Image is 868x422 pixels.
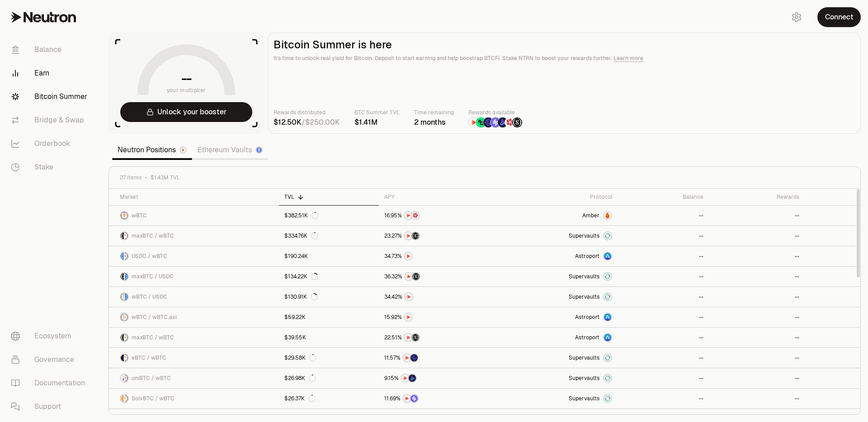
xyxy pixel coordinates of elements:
a: $382.51K [279,206,378,225]
button: NTRNStructured Points [384,231,493,240]
a: Balance [4,38,98,61]
img: NTRN [469,117,479,127]
button: NTRN [384,292,493,301]
img: Lombard Lux [476,117,486,127]
a: NTRNStructured Points [379,226,498,246]
a: maxBTC LogoUSDC LogomaxBTC / USDC [109,267,279,286]
img: Solv Points [491,117,500,127]
a: -- [618,287,709,307]
div: Balance [623,193,704,201]
img: wBTC Logo [125,334,128,341]
a: $59.22K [279,307,378,327]
a: wBTC LogowBTC.axl LogowBTC / wBTC.axl [109,307,279,327]
img: Mars Fragments [412,212,419,219]
a: Astroport [498,328,618,347]
a: -- [709,226,804,246]
img: wBTC Logo [125,395,128,402]
img: EtherFi Points [483,117,493,127]
span: Supervaults [569,232,599,239]
img: Structured Points [412,334,419,341]
a: -- [709,287,804,307]
div: Rewards [714,193,799,201]
div: $26.98K [284,375,316,382]
button: Unlock your booster [120,102,252,122]
a: -- [709,206,804,225]
img: maxBTC Logo [121,232,124,239]
img: Structured Points [412,232,419,239]
a: SupervaultsSupervaults [498,267,618,286]
p: Time remaining [414,108,454,117]
a: $334.76K [279,226,378,246]
span: wBTC / USDC [132,293,167,300]
h2: Bitcoin Summer is here [274,38,855,51]
a: Earn [4,61,98,85]
a: USDC LogowBTC LogoUSDC / wBTC [109,246,279,266]
img: wBTC Logo [125,232,128,239]
a: Ethereum Vaults [192,141,268,159]
div: TVL [284,193,373,201]
a: -- [618,307,709,327]
img: Supervaults [604,232,611,239]
span: Supervaults [569,293,599,300]
img: NTRN [405,253,412,260]
h1: -- [181,71,192,86]
p: BTC Summer TVL [354,108,400,117]
a: Neutron Positions [112,141,192,159]
img: NTRN [405,293,412,300]
span: uniBTC / wBTC [132,375,171,382]
a: maxBTC LogowBTC LogomaxBTC / wBTC [109,328,279,347]
a: Astroport [498,246,618,266]
a: Bridge & Swap [4,108,98,132]
a: -- [709,246,804,266]
a: -- [618,368,709,388]
a: SupervaultsSupervaults [498,368,618,388]
div: Market [120,193,274,201]
div: $134.22K [284,273,318,280]
a: NTRN [379,307,498,327]
img: maxBTC Logo [121,334,124,341]
img: Bedrock Diamonds [498,117,508,127]
img: USDC Logo [125,273,128,280]
a: -- [709,389,804,408]
a: -- [618,389,709,408]
a: NTRNStructured Points [379,267,498,286]
div: $334.76K [284,232,318,239]
div: Protocol [504,193,612,201]
a: NTRNEtherFi Points [379,348,498,368]
img: USDC Logo [121,253,124,260]
a: -- [618,267,709,286]
img: Supervaults [604,354,611,361]
span: wBTC [132,212,147,219]
img: Supervaults [604,273,611,280]
button: NTRNBedrock Diamonds [384,374,493,383]
a: NTRNMars Fragments [379,206,498,225]
button: NTRNMars Fragments [384,211,493,220]
a: wBTC LogoUSDC LogowBTC / USDC [109,287,279,307]
img: NTRN [403,354,410,361]
a: $29.58K [279,348,378,368]
span: your multiplier [167,86,206,95]
p: Rewards distributed [274,108,340,117]
button: NTRNStructured Points [384,333,493,342]
a: Documentation [4,371,98,395]
img: NTRN [405,232,412,239]
div: 2 months [414,117,454,128]
img: Supervaults [604,375,611,382]
img: wBTC Logo [125,253,128,260]
span: Astroport [575,314,599,321]
a: Orderbook [4,132,98,155]
div: $26.37K [284,395,316,402]
a: Governance [4,348,98,371]
div: $382.51K [284,212,319,219]
a: -- [618,348,709,368]
a: uniBTC LogowBTC LogouniBTC / wBTC [109,368,279,388]
div: $39.55K [284,334,306,341]
div: $190.24K [284,253,308,260]
a: Learn more [613,55,643,62]
img: NTRN [403,395,410,402]
p: Rewards available [468,108,523,117]
span: $1.43M TVL [151,174,180,181]
div: / [274,117,340,128]
img: uniBTC Logo [121,375,124,382]
a: Ecosystem [4,324,98,348]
